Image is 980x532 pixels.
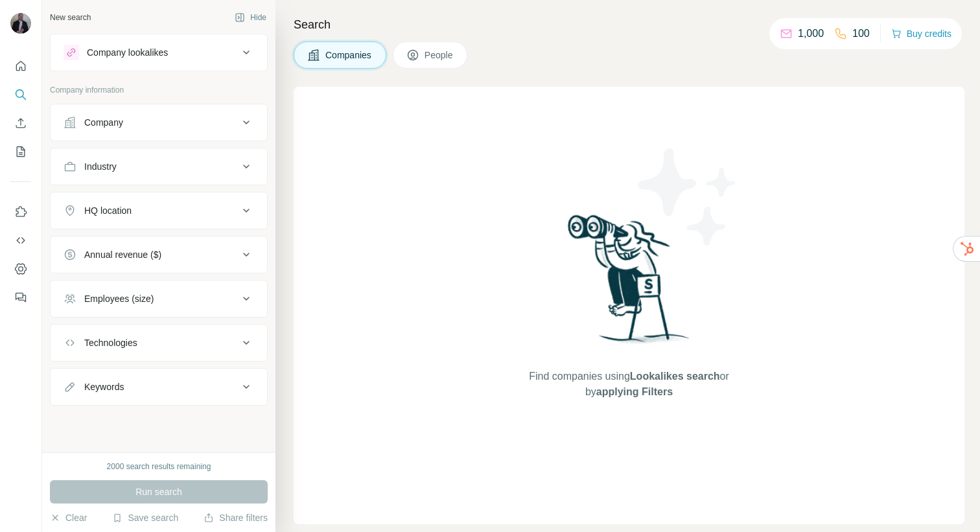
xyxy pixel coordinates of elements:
button: HQ location [51,195,267,226]
button: Employees (size) [51,283,267,314]
span: Find companies using or by [525,369,732,400]
p: 1,000 [798,26,824,41]
img: Surfe Illustration - Stars [629,139,746,255]
span: Companies [325,49,373,62]
button: My lists [10,140,31,163]
button: Technologies [51,327,267,358]
div: New search [50,12,91,23]
span: Lookalikes search [630,371,720,382]
button: Save search [112,511,178,524]
div: Technologies [84,336,137,349]
button: Use Surfe API [10,229,31,252]
button: Company [51,107,267,138]
div: Keywords [84,380,124,393]
button: Hide [226,8,275,27]
div: HQ location [84,204,132,217]
img: Surfe Illustration - Woman searching with binoculars [562,211,697,356]
div: Company [84,116,123,129]
img: Avatar [10,13,31,34]
button: Share filters [204,511,268,524]
button: Feedback [10,286,31,309]
button: Buy credits [891,25,951,43]
button: Clear [50,511,87,524]
div: Annual revenue ($) [84,248,161,261]
button: Keywords [51,371,267,402]
span: People [425,49,454,62]
button: Search [10,83,31,106]
button: Use Surfe on LinkedIn [10,200,31,224]
div: Employees (size) [84,292,154,305]
button: Industry [51,151,267,182]
div: Industry [84,160,117,173]
div: 2000 search results remaining [107,461,211,472]
p: Company information [50,84,268,96]
div: Company lookalikes [87,46,168,59]
h4: Search [294,16,964,34]
button: Dashboard [10,257,31,281]
button: Quick start [10,54,31,78]
span: applying Filters [596,386,673,397]
button: Enrich CSV [10,111,31,135]
button: Company lookalikes [51,37,267,68]
p: 100 [852,26,870,41]
button: Annual revenue ($) [51,239,267,270]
